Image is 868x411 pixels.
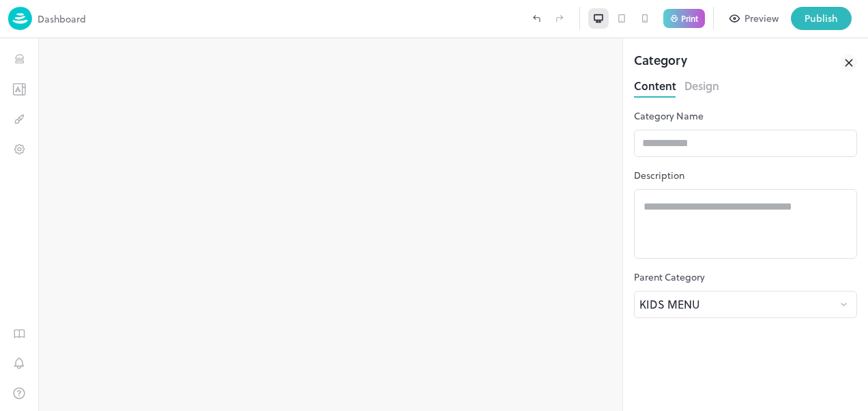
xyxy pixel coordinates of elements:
[634,291,839,318] div: KIDS MENU
[684,75,719,94] button: Design
[681,14,698,23] p: Print
[805,11,838,26] div: Publish
[8,7,32,30] img: logo-86c26b7e.jpg
[791,7,852,30] button: Publish
[548,7,571,30] label: Redo (Ctrl + Y)
[525,7,548,30] label: Undo (Ctrl + Z)
[634,75,676,94] button: Content
[634,168,857,182] p: Description
[634,109,857,123] p: Category Name
[744,11,779,26] div: Preview
[722,7,787,30] button: Preview
[634,51,687,75] div: Category
[634,270,857,284] p: Parent Category
[38,12,86,26] p: Dashboard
